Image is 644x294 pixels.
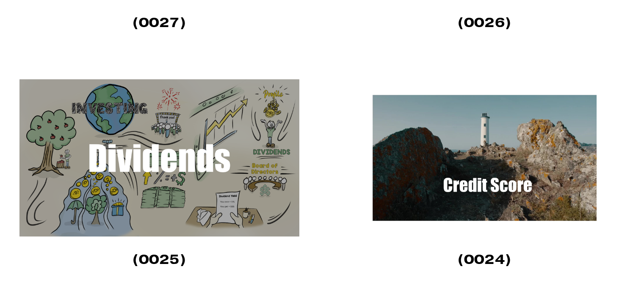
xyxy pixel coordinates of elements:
strong: (0025) [133,251,186,268]
strong: (0027) [133,14,186,31]
strong: (0024) [458,251,511,268]
img: The Importance of Your Credit Score in Shaping Financial Opportunities Script (0024) In today's w... [345,79,625,236]
strong: (0026) [458,14,511,31]
img: Understanding Dividends: Your Rewards as a Shareholder Script (0025) In the vast world of investi... [19,79,299,236]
